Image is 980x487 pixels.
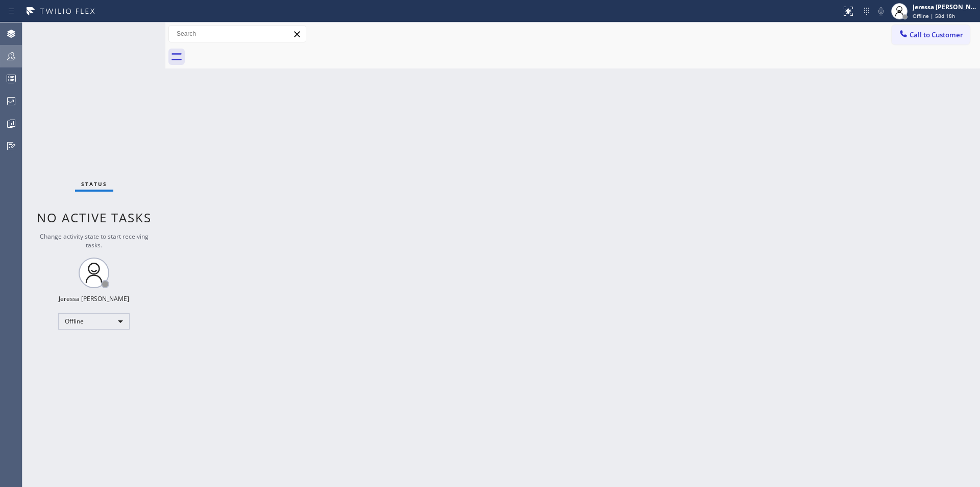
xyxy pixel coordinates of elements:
[81,180,107,188] span: Status
[910,30,963,39] span: Call to Customer
[58,313,130,330] div: Offline
[874,4,888,18] button: Mute
[37,209,152,226] span: No active tasks
[59,294,129,303] div: Jeressa [PERSON_NAME]
[40,232,149,249] span: Change activity state to start receiving tasks.
[913,3,977,11] div: Jeressa [PERSON_NAME]
[169,26,306,42] input: Search
[913,12,955,19] span: Offline | 58d 18h
[892,25,970,44] button: Call to Customer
